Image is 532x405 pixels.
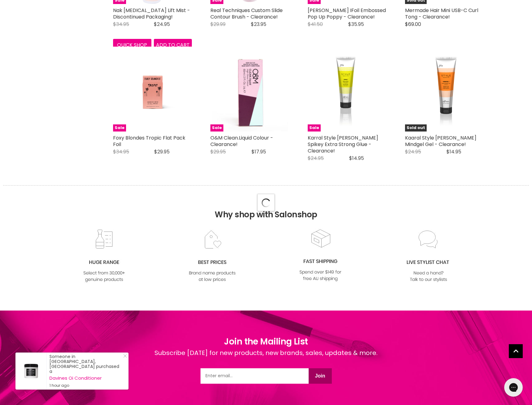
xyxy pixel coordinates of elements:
img: range2_8cf790d4-220e-469f-917d-a18fed3854b6.jpg [79,229,129,283]
span: $35.95 [348,21,364,28]
span: $34.95 [113,148,129,155]
a: Karral Style [PERSON_NAME] Spikey Extra Strong Glue - Clearance! [308,134,378,154]
a: Karral Style Perfetto Spikey Extra Strong Glue - Clearance! Sale [308,53,386,132]
img: Foxy Blondes Tropic Flat Pack Foil [123,53,182,132]
a: Nak [MEDICAL_DATA] Lift Mist - Discontinued Packaging! [113,7,190,20]
span: $29.95 [210,148,226,155]
img: Kaaral Style Perfetto Mindgel Gel - Clearance! [430,53,459,132]
a: Foxy Blondes Tropic Flat Pack Foil Sale [113,53,192,132]
img: fast.jpg [295,228,345,282]
button: Quick shop [113,39,151,51]
span: $34.95 [113,21,129,28]
h2: Why shop with Salonshop [3,185,529,229]
div: Subscribe [DATE] for new products, new brands, sales, updates & more. [154,348,378,368]
span: $14.95 [349,155,364,162]
div: Someone in [GEOGRAPHIC_DATA], [GEOGRAPHIC_DATA] purchased a [49,354,122,388]
span: Add to cart [156,41,190,48]
a: Back to top [509,344,523,358]
span: $24.95 [405,148,421,155]
a: Mermade Hair Mini USB-C Curl Tong - Clearance! [405,7,478,20]
a: O&M Clean.Liquid Colour - Clearance! Sale [210,53,289,132]
small: 1 hour ago [49,383,122,388]
span: $17.95 [251,148,266,155]
span: $29.95 [154,148,170,155]
span: $23.95 [251,21,266,28]
span: $24.95 [308,155,324,162]
iframe: Gorgias live chat messenger [501,376,526,399]
span: $41.50 [308,21,323,28]
button: Join [309,368,332,384]
a: Close Notification [121,354,127,360]
input: Email [201,368,309,384]
img: prices.jpg [187,229,237,283]
img: chat_c0a1c8f7-3133-4fc6-855f-7264552747f6.jpg [403,229,454,283]
a: Kaaral Style Perfetto Mindgel Gel - Clearance! Sold out [405,53,484,132]
span: Sale [113,124,126,132]
span: Sale [308,124,321,132]
span: Sold out [405,124,427,132]
svg: Close Icon [123,354,127,358]
span: Back to top [509,344,523,360]
span: $24.95 [154,21,170,28]
button: Add to cart [154,39,192,51]
a: Kaaral Style [PERSON_NAME] Mindgel Gel - Clearance! [405,134,476,148]
img: O&M Clean.Liquid Colour - Clearance! [212,53,288,132]
a: [PERSON_NAME] IFoil Embossed Pop Up Poppy - Clearance! [308,7,386,20]
a: Visit product page [15,353,46,390]
a: O&M Clean.Liquid Colour - Clearance! [210,134,273,148]
span: $29.99 [210,21,226,28]
a: Davines Oi Conditioner [49,376,122,381]
a: Foxy Blondes Tropic Flat Pack Foil [113,134,185,148]
span: $14.95 [446,148,461,155]
img: Karral Style Perfetto Spikey Extra Strong Glue - Clearance! [331,53,362,132]
h1: Join the Mailing List [154,335,378,348]
span: Sale [210,124,223,132]
span: $69.00 [405,21,421,28]
a: Real Techniques Custom Slide Contour Brush - Clearance! [210,7,283,20]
